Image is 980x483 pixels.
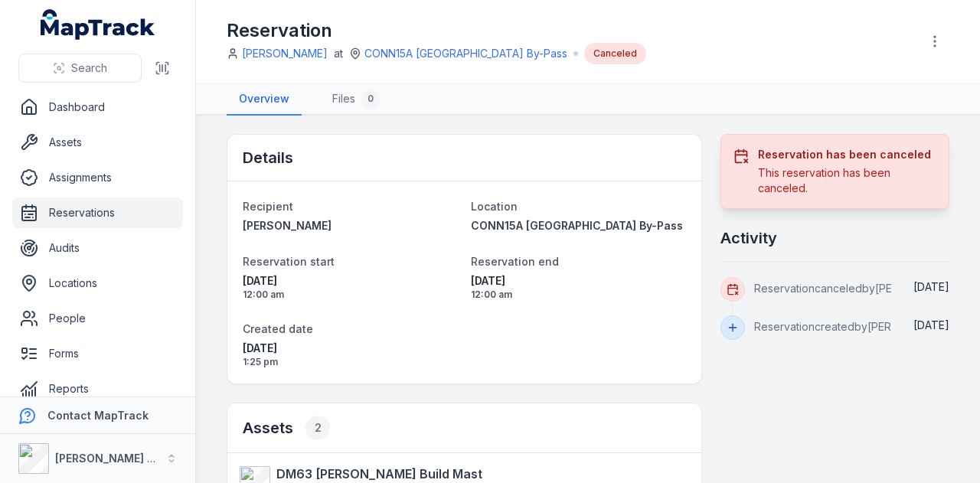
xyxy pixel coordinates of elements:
[243,322,313,335] span: Created date
[243,273,459,301] time: 10/09/2025, 12:00:00 am
[12,92,183,122] a: Dashboard
[913,280,949,293] span: [DATE]
[913,318,949,331] time: 01/09/2025, 1:25:11 pm
[471,273,687,301] time: 25/09/2025, 12:00:00 am
[12,162,183,193] a: Assignments
[754,282,961,295] span: Reservation canceled by [PERSON_NAME]
[361,90,380,108] div: 0
[471,218,687,233] a: CONN15A [GEOGRAPHIC_DATA] By-Pass
[758,165,936,196] div: This reservation has been canceled.
[12,233,183,263] a: Audits
[243,255,335,268] span: Reservation start
[471,219,683,232] span: CONN15A [GEOGRAPHIC_DATA] By-Pass
[55,452,181,465] strong: [PERSON_NAME] Group
[12,127,183,158] a: Assets
[584,43,646,64] div: Canceled
[471,273,687,289] span: [DATE]
[243,289,459,301] span: 12:00 am
[913,280,949,293] time: 08/09/2025, 7:44:26 am
[12,268,183,299] a: Locations
[12,338,183,369] a: Forms
[243,341,459,356] span: [DATE]
[71,60,107,76] span: Search
[12,197,183,228] a: Reservations
[243,341,459,368] time: 01/09/2025, 1:25:11 pm
[243,273,459,289] span: [DATE]
[12,303,183,334] a: People
[471,255,559,268] span: Reservation end
[320,83,392,116] a: Files0
[276,465,482,483] strong: DM63 [PERSON_NAME] Build Mast
[18,54,142,83] button: Search
[758,147,936,162] h3: Reservation has been canceled
[754,320,953,333] span: Reservation created by [PERSON_NAME]
[243,147,293,168] h2: Details
[471,289,687,301] span: 12:00 am
[12,374,183,404] a: Reports
[471,200,518,213] span: Location
[334,46,343,61] span: at
[305,416,330,440] div: 2
[242,46,328,61] a: [PERSON_NAME]
[720,227,777,249] h2: Activity
[227,83,302,116] a: Overview
[364,46,567,61] a: CONN15A [GEOGRAPHIC_DATA] By-Pass
[47,409,149,422] strong: Contact MapTrack
[227,18,646,43] h1: Reservation
[243,416,330,440] h2: Assets
[243,200,293,213] span: Recipient
[41,9,155,40] a: MapTrack
[243,218,459,233] a: [PERSON_NAME]
[913,318,949,331] span: [DATE]
[243,356,459,368] span: 1:25 pm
